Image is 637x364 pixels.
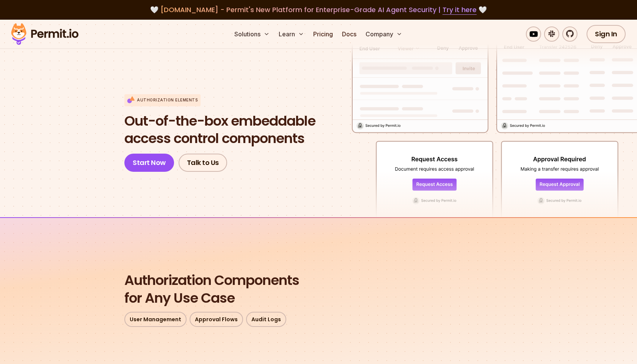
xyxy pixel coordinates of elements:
span: Authorization Components [124,272,513,289]
button: Company [362,26,405,42]
a: User Management [124,312,187,327]
a: Approval Flows [190,312,243,327]
a: Docs [339,26,359,42]
img: Permit logo [8,21,82,47]
a: Pricing [310,26,336,42]
button: Solutions [231,26,273,42]
a: Audit Logs [246,312,286,327]
button: Learn [276,26,307,42]
p: Authorization Elements [137,97,198,103]
a: Try it here [442,5,477,15]
a: Talk to Us [179,154,227,172]
div: 🤍 🤍 [18,5,619,15]
span: [DOMAIN_NAME] - Permit's New Platform for Enterprise-Grade AI Agent Security | [160,5,477,14]
a: Start Now [124,154,174,172]
a: Sign In [587,25,626,43]
h2: for Any Use Case [124,272,513,307]
span: Out-of-the-box embeddable [124,112,315,130]
h1: access control components [124,112,315,148]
